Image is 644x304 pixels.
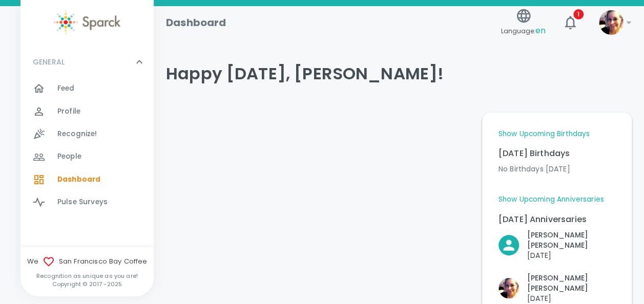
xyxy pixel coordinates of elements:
[558,10,583,35] button: 1
[20,255,154,268] span: We San Francisco Bay Coffee
[498,273,615,303] button: Click to Recognize!
[490,222,615,260] div: Click to Recognize!
[498,278,519,298] img: Picture of Nikki Meeks
[20,168,154,191] a: Dashboard
[501,24,546,38] span: Language:
[527,250,615,260] p: [DATE]
[20,47,154,77] div: GENERAL
[498,129,590,139] a: Show Upcoming Birthdays
[498,213,615,226] p: [DATE] Anniversaries
[20,10,154,34] a: Sparck logo
[527,293,615,303] p: [DATE]
[20,123,154,145] a: Recognize!
[599,10,624,35] img: Picture of Nikki
[20,191,154,213] a: Pulse Surveys
[57,175,100,185] span: Dashboard
[20,280,154,288] p: Copyright © 2017 - 2025
[20,77,154,218] div: GENERAL
[57,197,108,207] span: Pulse Surveys
[527,230,615,250] p: [PERSON_NAME] [PERSON_NAME]
[20,77,154,100] a: Feed
[166,14,226,31] h1: Dashboard
[498,230,615,260] button: Click to Recognize!
[57,106,80,117] span: Profile
[573,9,584,19] span: 1
[535,25,546,36] span: en
[57,151,81,162] span: People
[57,83,75,94] span: Feed
[166,63,632,84] h4: Happy [DATE], [PERSON_NAME]!
[490,265,615,303] div: Click to Recognize!
[20,145,154,168] a: People
[497,5,550,41] button: Language:en
[57,129,97,139] span: Recognize!
[498,194,604,205] a: Show Upcoming Anniversaries
[54,10,120,34] img: Sparck logo
[498,147,615,160] p: [DATE] Birthdays
[20,100,154,123] a: Profile
[498,164,615,174] p: No Birthdays [DATE]
[33,57,65,67] p: GENERAL
[527,273,615,293] p: [PERSON_NAME] [PERSON_NAME]
[20,272,154,280] p: Recognition as unique as you are!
